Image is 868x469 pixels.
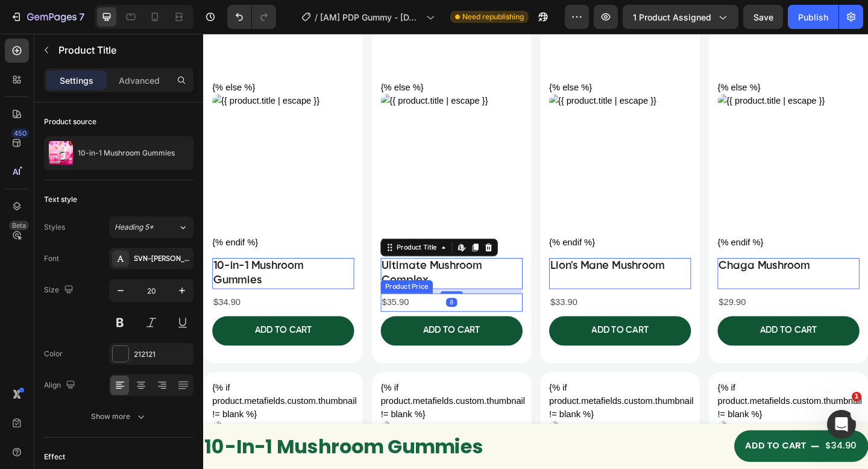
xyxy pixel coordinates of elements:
[559,244,714,262] h2: Chaga Mushroom
[44,377,78,394] div: Align
[79,10,84,24] p: 7
[44,282,76,298] div: Size
[78,149,175,157] p: 10-in-1 Mushroom Gummies
[9,221,29,230] div: Beta
[606,315,668,332] div: ADD TO CART
[753,12,773,22] span: Save
[633,11,711,24] span: 1 product assigned
[559,283,714,303] div: $29.90
[60,74,93,87] p: Settings
[675,439,711,459] div: $34.90
[44,253,59,264] div: Font
[119,74,160,87] p: Advanced
[134,349,190,360] div: 212121
[11,128,29,138] div: 450
[203,34,868,469] iframe: Design area
[208,227,257,238] div: Product Title
[56,315,118,332] div: ADD TO CART
[193,66,347,220] img: {{ product.title | escape }}
[376,66,530,220] img: {{ product.title | escape }}
[44,222,65,233] div: Styles
[44,194,77,205] div: Text style
[5,5,90,29] button: 7
[798,11,828,24] div: Publish
[320,11,421,24] span: [AM] PDP Gummy - [DATE] 10:54:22
[58,43,189,57] p: Product Title
[227,5,276,29] div: Undo/Redo
[193,283,347,303] div: $35.90
[239,315,301,332] div: ADD TO CART
[91,411,147,423] div: Show more
[423,315,485,332] div: ADD TO CART
[49,141,73,165] img: product feature img
[195,270,247,281] div: Product Price
[44,348,63,359] div: Color
[109,216,193,238] button: Heading 5*
[44,116,96,127] div: Product source
[827,410,856,439] iframe: Intercom live chat
[315,11,318,24] span: /
[376,283,530,303] div: $33.90
[134,254,190,265] div: SVN-[PERSON_NAME]
[559,307,714,339] button: ADD TO CART
[10,66,164,220] img: {{ product.title | escape }}
[10,283,164,303] div: $34.90
[462,11,524,22] span: Need republishing
[193,244,347,278] h2: Ultimate Mushroom Complex
[264,288,276,297] div: 8
[590,440,656,458] div: ADD TO CART
[852,392,861,401] span: 1
[577,432,723,466] button: ADD TO CART&nbsp;
[376,307,530,339] button: ADD TO CART
[559,66,714,220] img: {{ product.title | escape }}
[193,307,347,339] button: ADD TO CART
[623,5,738,29] button: 1 product assigned
[376,244,530,262] h2: Lion's Mane Mushroom
[743,5,783,29] button: Save
[44,452,65,462] div: Effect
[44,406,193,427] button: Show more
[788,5,838,29] button: Publish
[10,244,164,278] h2: 10-in-1 Mushroom Gummies
[115,222,154,233] span: Heading 5*
[10,307,164,339] button: ADD TO CART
